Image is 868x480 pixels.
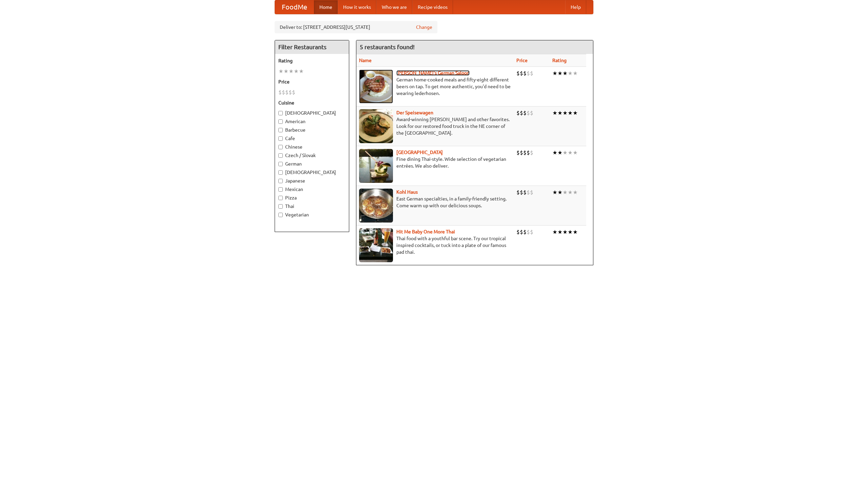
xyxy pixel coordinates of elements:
p: East German specialties, in a family-friendly setting. Come warm up with our delicious soups. [359,195,511,209]
a: Der Speisewagen [396,110,433,115]
li: $ [523,228,527,236]
li: $ [516,228,520,236]
li: ★ [294,68,299,75]
label: Cafe [278,135,346,142]
li: $ [516,109,520,117]
li: $ [278,89,282,96]
li: $ [523,189,527,196]
h5: Price [278,78,346,85]
input: [DEMOGRAPHIC_DATA] [278,170,283,175]
a: Kohl Haus [396,189,418,195]
img: kohlhaus.jpg [359,189,393,223]
label: Czech / Slovak [278,152,346,159]
h5: Cuisine [278,99,346,106]
li: $ [289,89,292,96]
a: Recipe videos [412,0,453,14]
li: $ [527,109,530,117]
label: German [278,160,346,167]
a: Rating [552,58,567,63]
div: Deliver to: [STREET_ADDRESS][US_STATE] [275,21,437,33]
li: $ [292,89,295,96]
li: $ [516,149,520,156]
li: ★ [299,68,304,75]
li: ★ [568,149,573,156]
label: [DEMOGRAPHIC_DATA] [278,110,346,116]
a: [GEOGRAPHIC_DATA] [396,150,443,155]
input: Vegetarian [278,213,283,217]
li: ★ [557,149,563,156]
input: Thai [278,204,283,209]
a: [PERSON_NAME]'s German Saloon [396,70,470,76]
img: speisewagen.jpg [359,109,393,143]
a: Home [314,0,338,14]
li: ★ [568,109,573,117]
li: ★ [552,189,557,196]
input: Chinese [278,145,283,149]
img: babythai.jpg [359,228,393,262]
li: ★ [563,228,568,236]
li: $ [520,228,523,236]
li: ★ [573,109,578,117]
label: Vegetarian [278,211,346,218]
input: Cafe [278,136,283,141]
li: ★ [552,70,557,77]
li: $ [516,189,520,196]
h5: Rating [278,57,346,64]
a: Price [516,58,528,63]
li: $ [530,189,533,196]
a: How it works [338,0,376,14]
input: Japanese [278,179,283,183]
li: ★ [283,68,289,75]
li: ★ [278,68,283,75]
li: ★ [563,149,568,156]
li: ★ [568,189,573,196]
label: Mexican [278,186,346,193]
a: Name [359,58,372,63]
li: $ [523,149,527,156]
li: $ [520,149,523,156]
li: ★ [552,149,557,156]
li: $ [520,70,523,77]
li: $ [527,149,530,156]
ng-pluralize: 5 restaurants found! [360,44,415,50]
li: $ [530,70,533,77]
p: Thai food with a youthful bar scene. Try our tropical inspired cocktails, or tuck into a plate of... [359,235,511,255]
img: satay.jpg [359,149,393,183]
li: $ [282,89,285,96]
li: ★ [563,109,568,117]
li: ★ [563,70,568,77]
input: Barbecue [278,128,283,132]
li: ★ [557,70,563,77]
li: $ [523,109,527,117]
li: ★ [552,228,557,236]
p: Award-winning [PERSON_NAME] and other favorites. Look for our restored food truck in the NE corne... [359,116,511,136]
input: [DEMOGRAPHIC_DATA] [278,111,283,115]
label: Japanese [278,177,346,184]
li: ★ [573,228,578,236]
a: Hit Me Baby One More Thai [396,229,455,234]
input: Czech / Slovak [278,153,283,158]
p: German home-cooked meals and fifty-eight different beers on tap. To get more authentic, you'd nee... [359,76,511,97]
h4: Filter Restaurants [275,40,349,54]
label: American [278,118,346,125]
li: $ [520,109,523,117]
li: $ [530,149,533,156]
label: Pizza [278,194,346,201]
li: ★ [552,109,557,117]
label: Thai [278,203,346,210]
li: ★ [573,70,578,77]
a: Change [416,24,432,31]
input: Mexican [278,187,283,192]
li: ★ [557,228,563,236]
a: Who we are [376,0,412,14]
li: $ [527,189,530,196]
a: Help [565,0,586,14]
li: $ [527,70,530,77]
li: ★ [289,68,294,75]
a: FoodMe [275,0,314,14]
li: $ [523,70,527,77]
